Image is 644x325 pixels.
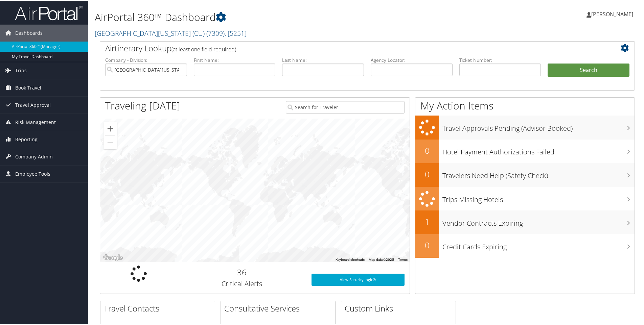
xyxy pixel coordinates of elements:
[15,96,51,113] span: Travel Approval
[415,239,439,250] h2: 0
[225,28,247,37] span: , [ 5251 ]
[415,210,635,233] a: 1Vendor Contracts Expiring
[105,42,585,53] h2: Airtinerary Lookup
[415,139,635,162] a: 0Hotel Payment Authorizations Failed
[15,113,56,130] span: Risk Management
[442,238,635,251] h3: Credit Cards Expiring
[95,28,247,37] a: [GEOGRAPHIC_DATA][US_STATE] (CU)
[548,63,629,76] button: Search
[415,168,439,179] h2: 0
[286,100,405,113] input: Search for Traveler
[103,121,117,135] button: Zoom in
[369,257,394,261] span: Map data ©2025
[15,4,83,20] img: airportal-logo.png
[415,233,635,257] a: 0Credit Cards Expiring
[171,45,236,52] span: (at least one field required)
[591,10,633,17] span: [PERSON_NAME]
[459,56,541,63] label: Ticket Number:
[15,61,27,78] span: Trips
[442,215,635,227] h3: Vendor Contracts Expiring
[105,56,187,63] label: Company - Division:
[104,302,215,314] h2: Travel Contacts
[415,162,635,186] a: 0Travelers Need Help (Safety Check)
[102,253,124,261] a: Open this area in Google Maps (opens a new window)
[415,144,439,156] h2: 0
[103,135,117,149] button: Zoom out
[586,3,640,24] a: [PERSON_NAME]
[312,273,405,285] a: View SecurityLogic®
[194,56,276,63] label: First Name:
[206,28,225,37] span: ( 7309 )
[442,120,635,132] h3: Travel Approvals Pending (Advisor Booked)
[398,257,408,261] a: Terms (opens in new tab)
[15,130,38,147] span: Reporting
[15,148,53,165] span: Company Admin
[102,253,124,261] img: Google
[415,98,635,112] h1: My Action Items
[415,186,635,210] a: Trips Missing Hotels
[345,302,456,314] h2: Custom Links
[415,115,635,139] a: Travel Approvals Pending (Advisor Booked)
[415,215,439,227] h2: 1
[15,79,41,96] span: Book Travel
[442,143,635,156] h3: Hotel Payment Authorizations Failed
[15,165,50,182] span: Employee Tools
[95,9,458,24] h1: AirPortal 360™ Dashboard
[442,191,635,204] h3: Trips Missing Hotels
[282,56,364,63] label: Last Name:
[15,24,43,41] span: Dashboards
[371,56,453,63] label: Agency Locator:
[183,266,301,277] h2: 36
[336,257,365,261] button: Keyboard shortcuts
[442,167,635,180] h3: Travelers Need Help (Safety Check)
[183,278,301,288] h3: Critical Alerts
[105,98,180,112] h1: Traveling [DATE]
[224,302,335,314] h2: Consultative Services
